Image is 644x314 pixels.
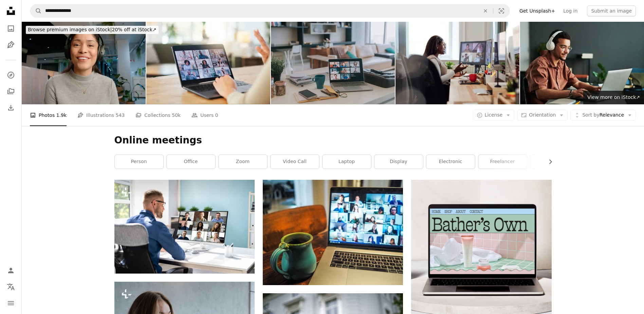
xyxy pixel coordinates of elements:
[167,155,215,169] a: office
[583,91,644,104] a: View more on iStock↗
[493,4,510,17] button: Visual search
[116,111,125,119] span: 543
[263,229,403,235] a: macbook pro displaying group of people
[544,155,552,169] button: scroll list to the right
[529,112,556,118] span: Orientation
[146,22,270,104] img: Video call, business people or hands greeting on laptop in virtual meeting for discussion on scre...
[517,110,568,121] button: Orientation
[215,111,218,119] span: 0
[485,112,503,118] span: License
[478,4,493,17] button: Clear
[271,22,395,104] img: laptop with screen video conference on kitchen counter with smart phone , note pad
[559,5,582,16] a: Log in
[30,4,42,17] button: Search Unsplash
[115,155,163,169] a: person
[191,104,218,126] a: Users 0
[30,4,510,18] form: Find visuals sitewide
[395,22,519,104] img: What's Everyone Thoughts?
[77,104,125,126] a: Illustrations 543
[582,112,624,119] span: Relevance
[587,5,636,16] button: Submit an image
[114,223,255,229] a: Virtual Business Presentation Or Videoconferencing On Computer Screen
[28,27,112,32] span: Browse premium images on iStock |
[271,155,319,169] a: video call
[114,180,255,273] img: Virtual Business Presentation Or Videoconferencing On Computer Screen
[4,68,18,82] a: Explore
[263,180,403,285] img: macbook pro displaying group of people
[172,111,181,119] span: 50k
[587,94,640,100] span: View more on iStock ↗
[473,110,515,121] button: License
[4,280,18,294] button: Language
[426,155,475,169] a: electronic
[22,22,163,38] a: Browse premium images on iStock|20% off at iStock↗
[4,22,18,35] a: Photos
[4,264,18,277] a: Log in / Sign up
[478,155,527,169] a: freelancer
[22,22,146,104] img: Business, woman and portrait on video conference with communication for virtual seminar or online...
[4,101,18,115] a: Download History
[582,112,599,118] span: Sort by
[4,85,18,98] a: Collections
[219,155,267,169] a: zoom
[323,155,371,169] a: laptop
[135,104,181,126] a: Collections 50k
[4,296,18,310] button: Menu
[515,5,559,16] a: Get Unsplash+
[4,38,18,52] a: Illustrations
[520,22,644,104] img: Young smiling man in headphones typing on laptop keyboard
[4,4,18,19] a: Home — Unsplash
[570,110,636,121] button: Sort byRelevance
[374,155,423,169] a: display
[114,134,552,146] h1: Online meetings
[530,155,579,169] a: coworker
[28,27,157,32] span: 20% off at iStock ↗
